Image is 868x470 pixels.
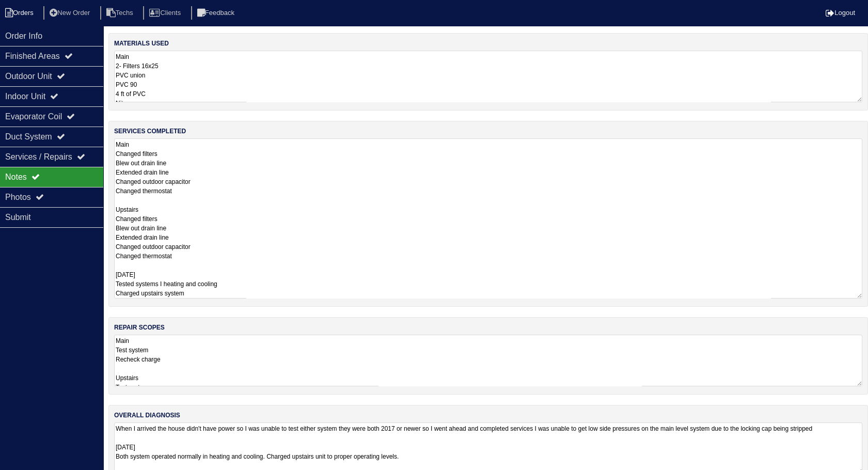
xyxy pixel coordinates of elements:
label: materials used [114,39,169,48]
textarea: Main Changed filters Blew out drain line Extended drain line Changed outdoor capacitor Changed th... [114,138,862,299]
a: Clients [143,9,189,17]
li: Techs [100,6,141,20]
textarea: Main Test system Recheck charge Upstairs Test system Recheck charge ( Possibly charge with a poun... [114,335,862,386]
li: Clients [143,6,189,20]
a: New Order [43,9,98,17]
li: New Order [43,6,98,20]
textarea: Main 2- Filters 16x25 PVC union PVC 90 4 ft of PVC Nitrogen 40+5 MFD capacitor Smart thermostat U... [114,51,862,102]
li: Feedback [191,6,243,20]
label: overall diagnosis [114,411,180,420]
a: Logout [826,9,855,17]
label: services completed [114,127,186,136]
label: repair scopes [114,323,165,332]
a: Techs [100,9,141,17]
